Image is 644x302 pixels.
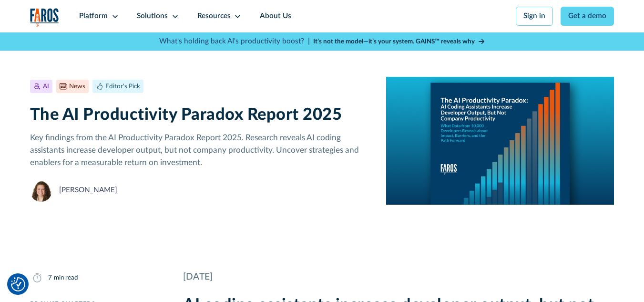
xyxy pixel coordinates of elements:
div: 7 [48,273,52,282]
div: Solutions [137,11,168,22]
a: home [30,8,59,27]
img: A report cover on a blue background. The cover reads:The AI Productivity Paradox: AI Coding Assis... [386,77,614,205]
p: What's holding back AI's productivity boost? | [159,36,310,47]
img: Logo of the analytics and reporting company Faros. [30,8,59,27]
div: AI [43,82,49,91]
strong: It’s not the model—it’s your system. GAINS™ reveals why [313,38,475,45]
h1: The AI Productivity Paradox Report 2025 [30,105,372,125]
a: Sign in [516,7,553,26]
img: Neely Dunlap [30,180,52,202]
div: min read [54,273,78,282]
button: Cookie Settings [11,277,25,292]
div: News [69,82,85,91]
div: [DATE] [183,271,614,284]
div: Editor's Pick [105,82,140,91]
a: It’s not the model—it’s your system. GAINS™ reveals why [313,37,485,46]
div: [PERSON_NAME] [59,185,117,196]
img: Revisit consent button [11,277,25,292]
p: Key findings from the AI Productivity Paradox Report 2025. Research reveals AI coding assistants ... [30,132,372,169]
div: Resources [197,11,231,22]
a: Get a demo [561,7,614,26]
div: Platform [79,11,108,22]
